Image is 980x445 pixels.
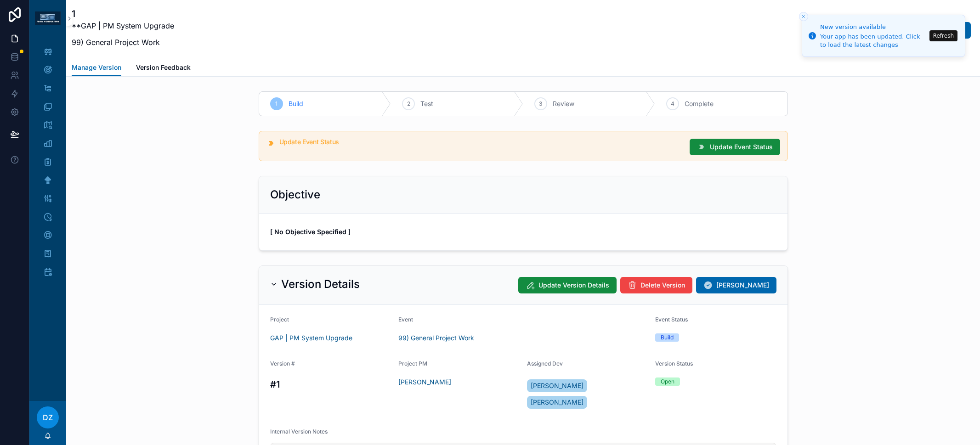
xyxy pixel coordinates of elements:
[538,281,609,290] span: Update Version Details
[279,139,682,145] h5: Update Event Status
[539,100,542,107] span: 3
[398,377,451,387] a: [PERSON_NAME]
[527,360,563,367] span: Assigned Dev
[820,23,927,32] div: New version available
[531,381,583,390] span: [PERSON_NAME]
[398,316,413,323] span: Event
[671,100,674,107] span: 4
[398,333,474,343] a: 99) General Project Work
[275,100,278,107] span: 1
[29,37,66,292] div: scrollable content
[289,99,303,108] span: Build
[270,377,391,391] h3: #1
[72,63,121,72] span: Manage Version
[398,360,427,367] span: Project PM
[72,37,174,48] p: 99) General Project Work
[685,99,714,108] span: Complete
[518,277,617,293] button: Update Version Details
[72,59,121,77] a: Manage Version
[655,316,688,323] span: Event Status
[43,412,53,423] span: DZ
[72,20,174,31] p: **GAP | PM System Upgrade
[270,428,328,435] span: Internal Version Notes
[655,360,693,367] span: Version Status
[270,187,320,202] h2: Objective
[531,398,583,407] span: [PERSON_NAME]
[136,59,191,78] a: Version Feedback
[690,139,780,155] button: Update Event Status
[696,277,776,293] button: [PERSON_NAME]
[420,99,433,108] span: Test
[620,277,692,293] button: Delete Version
[527,379,587,392] a: [PERSON_NAME]
[407,100,410,107] span: 2
[35,11,61,25] img: App logo
[72,7,174,20] h1: 1
[661,333,674,342] div: Build
[710,142,773,152] span: Update Event Status
[716,281,769,290] span: [PERSON_NAME]
[281,277,360,292] h2: Version Details
[270,316,289,323] span: Project
[136,63,191,72] span: Version Feedback
[270,333,352,343] a: GAP | PM System Upgrade
[270,360,295,367] span: Version #
[661,377,674,386] div: Open
[929,30,957,41] button: Refresh
[640,281,685,290] span: Delete Version
[799,12,808,21] button: Close toast
[553,99,574,108] span: Review
[270,228,351,236] strong: [ No Objective Specified ]
[527,396,587,409] a: [PERSON_NAME]
[820,33,927,49] div: Your app has been updated. Click to load the latest changes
